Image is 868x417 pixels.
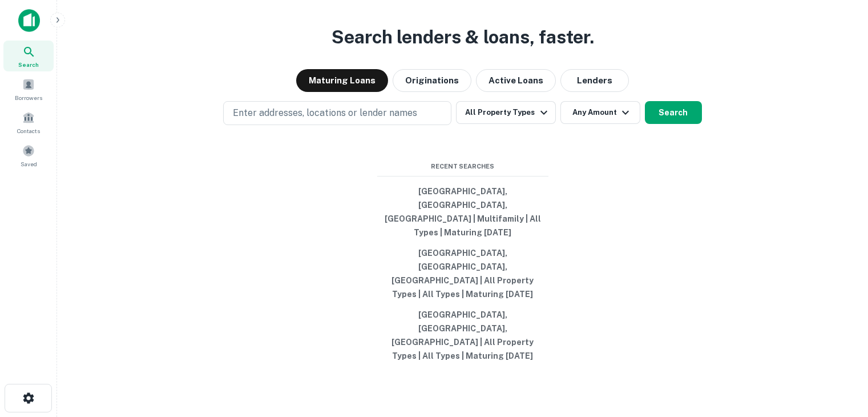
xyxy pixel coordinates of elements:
h3: Search lenders & loans, faster. [332,23,594,51]
button: Any Amount [560,101,640,124]
span: Search [18,60,39,69]
iframe: Chat Widget [811,326,868,380]
button: All Property Types [456,101,555,124]
span: Recent Searches [377,162,548,171]
button: [GEOGRAPHIC_DATA], [GEOGRAPHIC_DATA], [GEOGRAPHIC_DATA] | All Property Types | All Types | Maturi... [377,243,548,304]
span: Borrowers [15,93,42,102]
a: Search [3,41,54,71]
a: Contacts [3,107,54,138]
a: Saved [3,140,54,171]
button: Enter addresses, locations or lender names [223,101,451,125]
p: Enter addresses, locations or lender names [233,106,417,120]
button: Maturing Loans [296,69,388,92]
span: Contacts [17,126,40,135]
button: [GEOGRAPHIC_DATA], [GEOGRAPHIC_DATA], [GEOGRAPHIC_DATA] | Multifamily | All Types | Maturing [DATE] [377,181,548,243]
button: Search [645,101,702,124]
img: capitalize-icon.png [18,9,40,32]
button: Originations [393,69,471,92]
a: Borrowers [3,74,54,105]
button: [GEOGRAPHIC_DATA], [GEOGRAPHIC_DATA], [GEOGRAPHIC_DATA] | All Property Types | All Types | Maturi... [377,304,548,366]
button: Active Loans [476,69,556,92]
span: Saved [21,159,37,169]
button: Lenders [560,69,629,92]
